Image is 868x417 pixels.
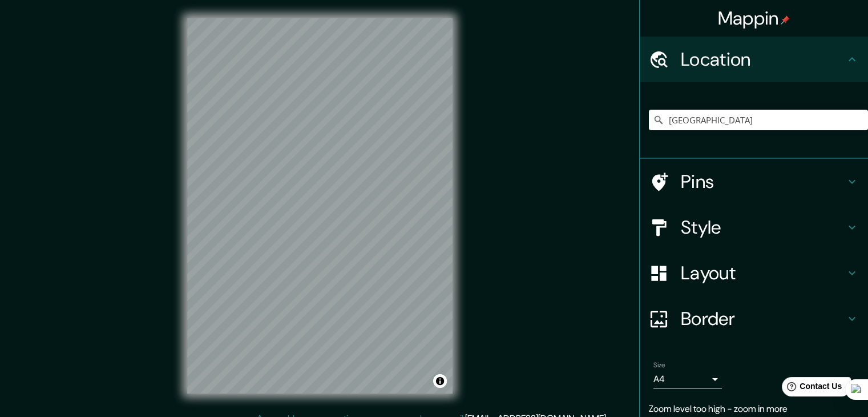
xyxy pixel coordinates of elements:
[681,216,845,239] h4: Style
[649,402,859,416] p: Zoom level too high - zoom in more
[187,18,453,394] canvas: Map
[640,37,868,82] div: Location
[640,159,868,205] div: Pins
[649,110,868,130] input: Pick your city or area
[653,360,665,370] label: Size
[781,15,790,25] img: pin-icon.png
[640,296,868,342] div: Border
[681,170,845,193] h4: Pins
[653,370,722,388] div: A4
[718,7,790,30] h4: Mappin
[640,250,868,296] div: Layout
[433,374,447,388] button: Toggle attribution
[681,48,845,71] h4: Location
[681,262,845,284] h4: Layout
[640,205,868,250] div: Style
[766,372,855,404] iframe: Help widget launcher
[681,307,845,330] h4: Border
